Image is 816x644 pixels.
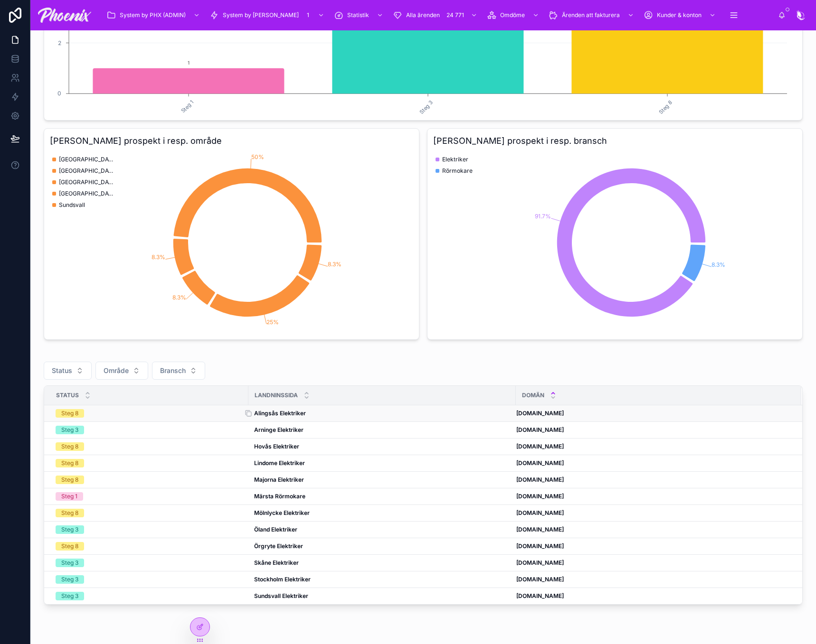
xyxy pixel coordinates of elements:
div: 24 771 [444,9,467,21]
strong: [DOMAIN_NAME] [516,526,564,533]
strong: Mölnlycke Elektriker [254,509,310,516]
a: Steg 8 [56,442,243,451]
div: Steg 8 [61,442,78,451]
strong: [DOMAIN_NAME] [516,476,564,483]
a: System by PHX (ADMIN) [104,7,205,24]
a: Steg 8 [56,542,243,551]
strong: Hovås Elektriker [254,443,299,450]
a: Lindome Elektriker [254,459,510,467]
strong: Stockholm Elektriker [254,576,311,583]
a: [DOMAIN_NAME] [516,509,790,517]
span: System by [PERSON_NAME] [223,11,299,19]
a: [DOMAIN_NAME] [516,476,790,484]
div: Steg 8 [61,476,78,484]
tspan: 8.3% [152,253,165,261]
div: Steg 3 [61,592,78,600]
tspan: 8.3% [172,294,186,301]
a: [DOMAIN_NAME] [516,459,790,467]
tspan: 91.7% [535,213,551,220]
a: Steg 1 [56,492,243,501]
strong: [DOMAIN_NAME] [516,559,564,566]
div: Steg 3 [61,575,78,584]
a: Steg 8 [56,459,243,467]
a: [DOMAIN_NAME] [516,526,790,533]
h3: [PERSON_NAME] prospekt i resp. bransch [433,134,797,148]
a: Steg 3 [56,559,243,567]
a: Öland Elektriker [254,526,510,533]
strong: Sundsvall Elektriker [254,592,308,599]
strong: Arninge Elektriker [254,426,304,433]
strong: [DOMAIN_NAME] [516,443,564,450]
strong: Örgryte Elektriker [254,542,303,550]
a: [DOMAIN_NAME] [516,542,790,550]
div: Steg 8 [61,509,78,517]
div: Steg 3 [61,426,78,434]
a: Steg 3 [56,575,243,584]
a: [DOMAIN_NAME] [516,559,790,567]
a: Mölnlycke Elektriker [254,509,510,517]
div: 1 [303,9,314,21]
div: Steg 1 [61,492,77,501]
a: Skåne Elektriker [254,559,510,567]
strong: [DOMAIN_NAME] [516,493,564,500]
a: Sundsvall Elektriker [254,592,510,600]
a: Steg 8 [56,509,243,517]
tspan: 8.3% [712,261,725,268]
div: chart [433,151,797,334]
strong: [DOMAIN_NAME] [516,592,564,599]
tspan: 0 [57,90,61,97]
span: [GEOGRAPHIC_DATA] [59,156,116,163]
strong: [DOMAIN_NAME] [516,576,564,583]
button: Select Button [95,362,148,380]
strong: Lindome Elektriker [254,459,305,467]
span: Omdöme [500,11,525,19]
div: Steg 8 [61,459,78,467]
div: Steg 3 [61,559,78,567]
span: Område [104,366,129,375]
tspan: 8.3% [328,261,342,268]
a: Steg 8 [56,476,243,484]
div: scrollable content [99,5,778,26]
text: Steg 8 [657,99,674,115]
h3: [PERSON_NAME] prospekt i resp. område [50,134,413,148]
a: System by [PERSON_NAME]1 [207,7,329,24]
tspan: 25% [266,318,279,326]
span: Alla ärenden [406,11,440,19]
span: Statistik [347,11,369,19]
strong: Majorna Elektriker [254,476,304,483]
a: Omdöme [484,7,544,24]
a: Alla ärenden24 771 [390,7,482,24]
strong: Skåne Elektriker [254,559,299,566]
a: [DOMAIN_NAME] [516,493,790,500]
tspan: 2 [58,39,61,47]
strong: [DOMAIN_NAME] [516,410,564,417]
a: Steg 3 [56,426,243,434]
a: Örgryte Elektriker [254,542,510,550]
span: status [56,392,79,399]
text: Steg 3 [418,99,434,115]
strong: Alingsås Elektriker [254,410,306,417]
a: Majorna Elektriker [254,476,510,484]
a: Ärenden att fakturera [546,7,639,24]
span: domän [522,392,544,399]
strong: [DOMAIN_NAME] [516,509,564,516]
span: Bransch [160,366,186,375]
strong: Öland Elektriker [254,526,297,533]
a: [DOMAIN_NAME] [516,576,790,583]
span: Status [52,366,72,375]
a: Märsta Rörmokare [254,493,510,500]
span: [GEOGRAPHIC_DATA] [59,167,116,175]
span: [GEOGRAPHIC_DATA] [59,190,116,197]
a: Arninge Elektriker [254,426,510,434]
span: Ärenden att fakturera [562,11,620,19]
a: [DOMAIN_NAME] [516,426,790,434]
button: Select Button [44,362,92,380]
span: System by PHX (ADMIN) [120,11,186,19]
strong: [DOMAIN_NAME] [516,426,564,433]
span: Sundsvall [59,201,85,209]
a: Statistik [331,7,388,24]
span: Kunder & konton [657,11,702,19]
div: Steg 8 [61,409,78,418]
img: App logo [38,8,91,23]
div: Steg 3 [61,525,78,534]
